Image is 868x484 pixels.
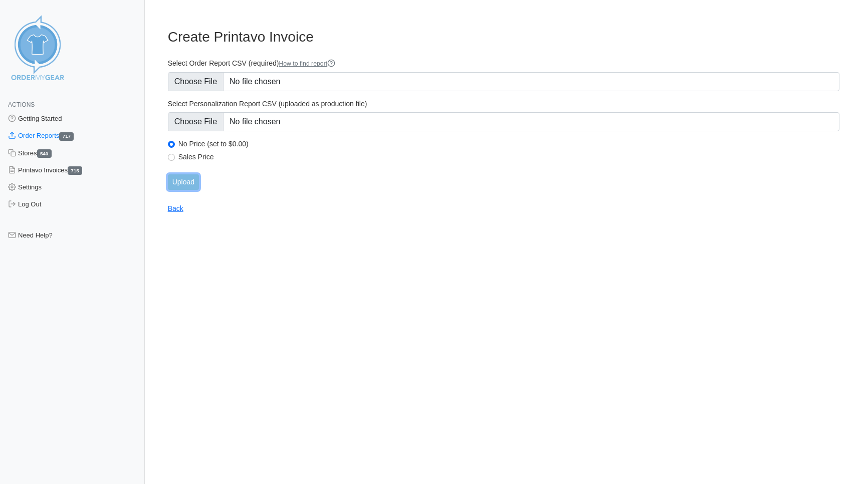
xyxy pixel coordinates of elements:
label: No Price (set to $0.00) [178,139,839,148]
a: How to find report [279,60,335,67]
label: Select Personalization Report CSV (uploaded as production file) [168,99,839,108]
label: Select Order Report CSV (required) [168,59,839,68]
span: 715 [68,166,82,175]
span: 717 [59,132,74,141]
label: Sales Price [178,152,839,161]
span: Actions [8,101,35,108]
input: Upload [168,174,199,190]
a: Back [168,204,183,212]
span: 540 [37,149,52,158]
h3: Create Printavo Invoice [168,29,839,46]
